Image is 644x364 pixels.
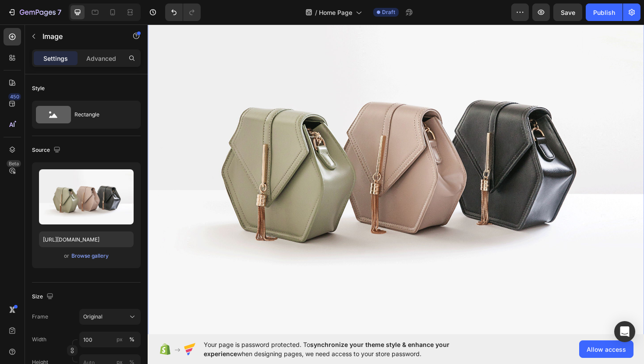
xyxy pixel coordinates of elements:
[561,9,575,16] span: Save
[32,291,55,303] div: Size
[79,332,141,347] input: px%
[114,334,125,345] button: %
[204,341,449,357] span: synchronize your theme style & enhance your experience
[32,144,62,156] div: Source
[42,31,117,42] p: Image
[79,309,141,325] button: Original
[64,251,69,261] span: or
[204,340,484,358] span: Your page is password protected. To when designing pages, we need access to your store password.
[593,8,615,17] div: Publish
[71,252,109,260] button: Browse gallery
[315,8,317,17] span: /
[86,54,116,63] p: Advanced
[579,340,633,358] button: Allow access
[83,313,103,321] span: Original
[127,334,137,345] button: px
[553,3,582,21] button: Save
[614,321,635,342] div: Open Intercom Messenger
[165,3,201,21] div: Undo/Redo
[39,231,134,247] input: https://example.com/image.jpg
[148,24,644,335] iframe: Design area
[129,336,134,343] div: %
[4,3,65,21] button: 7
[32,313,48,321] label: Frame
[587,345,626,354] span: Allow access
[8,93,21,100] div: 450
[382,8,395,16] span: Draft
[39,169,134,224] img: preview-image
[71,252,109,260] div: Browse gallery
[43,54,68,63] p: Settings
[74,105,128,125] div: Rectangle
[32,336,46,343] label: Width
[57,7,61,17] p: 7
[319,8,352,17] span: Home Page
[32,84,45,92] div: Style
[117,336,123,343] div: px
[586,3,623,21] button: Publish
[7,160,21,167] div: Beta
